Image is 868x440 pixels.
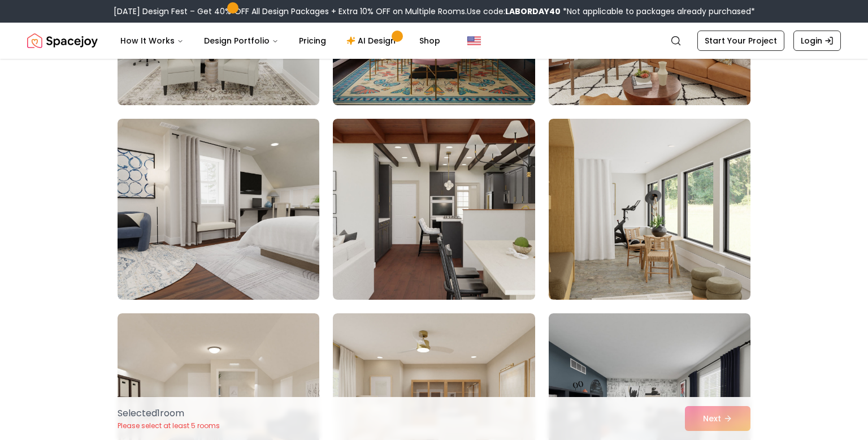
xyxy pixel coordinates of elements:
span: *Not applicable to packages already purchased* [561,6,755,17]
img: Room room-18 [549,119,750,300]
img: Spacejoy Logo [27,29,98,52]
img: United States [467,34,481,48]
img: Room room-17 [333,119,535,300]
a: Pricing [290,29,335,52]
img: Room room-16 [118,119,319,300]
b: LABORDAY40 [505,6,561,17]
span: Use code: [467,6,561,17]
button: How It Works [111,29,193,52]
p: Please select at least 5 rooms [118,421,220,430]
a: AI Design [337,29,408,52]
a: Spacejoy [27,29,98,52]
p: Selected 1 room [118,407,220,420]
nav: Main [111,29,449,52]
a: Shop [410,29,449,52]
div: [DATE] Design Fest – Get 40% OFF All Design Packages + Extra 10% OFF on Multiple Rooms. [114,6,755,17]
a: Login [793,31,841,51]
nav: Global [27,23,841,59]
a: Start Your Project [697,31,784,51]
button: Design Portfolio [195,29,288,52]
